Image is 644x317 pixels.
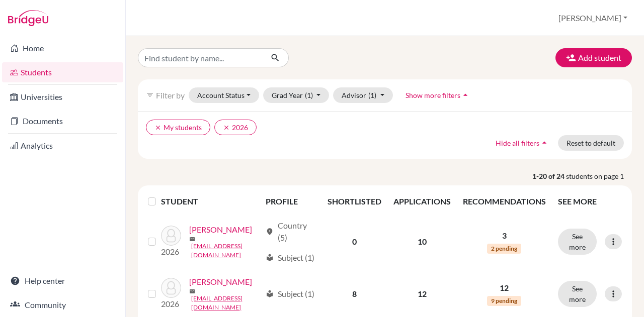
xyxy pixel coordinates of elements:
img: Backe, Asa [161,278,181,298]
span: mail [189,288,195,294]
button: Hide all filtersarrow_drop_up [487,135,558,151]
a: Community [2,295,123,315]
a: Help center [2,271,123,291]
a: [PERSON_NAME] [189,276,252,288]
button: Advisor(1) [333,87,393,103]
p: 3 [463,230,546,242]
td: 10 [387,214,457,270]
img: Anderson, Raven [161,226,181,246]
span: local_library [266,290,274,298]
button: [PERSON_NAME] [554,9,632,28]
span: mail [189,236,195,242]
a: Home [2,38,123,58]
a: [EMAIL_ADDRESS][DOMAIN_NAME] [191,294,261,312]
span: Hide all filters [496,139,539,147]
span: (1) [305,91,313,99]
span: Filter by [156,90,185,100]
i: filter_list [146,91,154,99]
td: 0 [321,214,387,270]
i: arrow_drop_up [460,90,470,100]
i: clear [223,124,230,131]
div: Country (5) [266,220,315,244]
strong: 1-20 of 24 [532,171,566,181]
button: See more [558,281,597,307]
button: clearMy students [146,120,210,135]
img: Bridge-U [8,10,48,26]
i: arrow_drop_up [539,138,549,148]
p: 2026 [161,298,181,310]
th: APPLICATIONS [387,189,457,214]
span: students on page 1 [566,171,632,181]
a: Analytics [2,136,123,156]
button: Add student [555,48,632,67]
button: Account Status [189,87,259,103]
th: RECOMMENDATIONS [457,189,552,214]
span: 2 pending [487,244,521,254]
th: STUDENT [161,189,259,214]
th: SEE MORE [552,189,628,214]
a: Documents [2,111,123,131]
span: Show more filters [406,91,460,99]
input: Find student by name... [138,48,263,67]
i: clear [154,124,162,131]
a: [EMAIL_ADDRESS][DOMAIN_NAME] [191,242,261,260]
span: (1) [368,91,376,99]
button: Show more filtersarrow_drop_up [397,87,479,103]
button: Grad Year(1) [263,87,330,103]
span: location_on [266,228,274,236]
a: Students [2,62,123,82]
div: Subject (1) [266,252,314,264]
a: [PERSON_NAME] [189,224,252,236]
button: Reset to default [558,135,624,151]
p: 2026 [161,246,181,258]
a: Universities [2,87,123,107]
button: See more [558,229,597,255]
span: local_library [266,254,274,262]
button: clear2026 [214,120,257,135]
th: PROFILE [260,189,321,214]
span: 9 pending [487,296,521,306]
p: 12 [463,282,546,294]
div: Subject (1) [266,288,314,300]
th: SHORTLISTED [321,189,387,214]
